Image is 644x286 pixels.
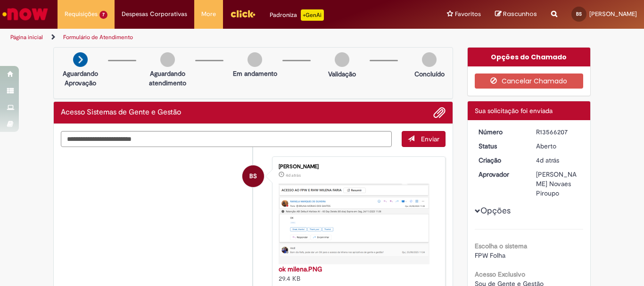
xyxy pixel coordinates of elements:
b: Acesso Exclusivo [475,270,525,278]
a: ok milena.PNG [279,265,322,273]
span: Enviar [421,135,439,143]
h2: Acesso Sistemas de Gente e Gestão Histórico de tíquete [61,108,181,117]
div: Aberto [536,141,580,151]
a: Rascunhos [495,10,537,19]
img: arrow-next.png [73,52,88,67]
span: [PERSON_NAME] [589,10,637,18]
time: 25/09/2025 11:39:04 [286,172,301,178]
span: Favoritos [455,9,481,19]
img: click_logo_yellow_360x200.png [230,7,256,21]
img: img-circle-grey.png [248,52,262,67]
p: Aguardando Aprovação [58,69,103,88]
a: Formulário de Atendimento [63,33,133,41]
div: Padroniza [270,9,324,21]
a: Página inicial [10,33,43,41]
div: Opções do Chamado [468,48,591,66]
span: FPW Folha [475,251,505,260]
span: BS [576,11,582,17]
img: img-circle-grey.png [335,52,349,67]
dt: Criação [471,155,529,165]
img: img-circle-grey.png [422,52,437,67]
dt: Status [471,141,529,151]
div: [PERSON_NAME] Novaes Piroupo [536,170,580,198]
div: 25/09/2025 11:39:43 [536,155,580,165]
span: Despesas Corporativas [122,9,187,19]
textarea: Digite sua mensagem aqui... [61,131,392,147]
p: Concluído [414,69,445,79]
span: 7 [99,11,107,19]
button: Adicionar anexos [433,106,446,119]
span: Rascunhos [503,9,537,18]
div: R13566207 [536,127,580,137]
time: 25/09/2025 11:39:43 [536,156,559,164]
div: [PERSON_NAME] [279,164,436,170]
dt: Número [471,127,529,137]
img: ServiceNow [1,5,50,24]
button: Enviar [402,131,446,147]
span: More [201,9,216,19]
button: Cancelar Chamado [475,74,584,89]
p: +GenAi [301,9,324,21]
span: Requisições [65,9,98,19]
div: 29.4 KB [279,264,436,283]
span: Sua solicitação foi enviada [475,106,553,115]
span: 4d atrás [536,156,559,164]
span: BS [249,165,257,188]
dt: Aprovador [471,170,529,179]
img: img-circle-grey.png [160,52,175,67]
b: Escolha o sistema [475,242,527,250]
ul: Trilhas de página [7,29,422,46]
div: Bruna Morais Dos Santos [242,165,264,187]
span: 4d atrás [286,172,301,178]
p: Validação [328,69,356,79]
p: Aguardando atendimento [145,69,190,88]
p: Em andamento [233,69,277,78]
